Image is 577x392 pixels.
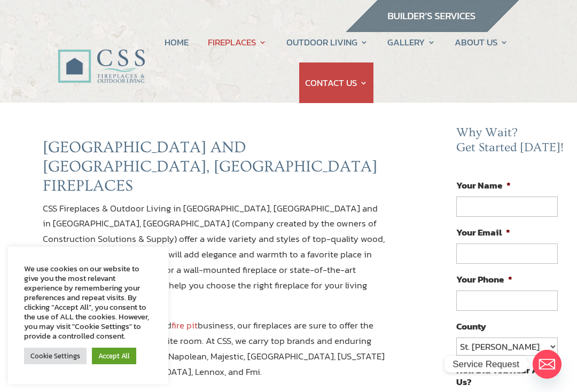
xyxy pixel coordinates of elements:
div: We use cookies on our website to give you the most relevant experience by remembering your prefer... [24,264,152,341]
p: As a locally owned fireplace and business, our fireplaces are sure to offer the perfect ambiance ... [43,318,386,389]
h2: Why Wait? Get Started [DATE]! [456,126,566,160]
a: Email [533,350,562,379]
p: CSS Fireplaces & Outdoor Living in [GEOGRAPHIC_DATA], [GEOGRAPHIC_DATA] and in [GEOGRAPHIC_DATA],... [43,201,386,318]
h2: [GEOGRAPHIC_DATA] AND [GEOGRAPHIC_DATA], [GEOGRAPHIC_DATA] FIREPLACES [43,138,386,201]
label: Your Phone [456,273,512,285]
a: GALLERY [387,22,435,62]
label: Your Email [456,226,510,238]
a: FIREPLACES [208,22,267,62]
a: OUTDOOR LIVING [286,22,368,62]
a: CONTACT US [305,62,368,103]
img: CSS Fireplaces & Outdoor Living (Formerly Construction Solutions & Supply)- Jacksonville Ormond B... [58,26,145,88]
a: builder services construction supply [345,22,519,36]
label: County [456,320,486,332]
a: ABOUT US [455,22,508,62]
label: Your Name [456,179,511,191]
label: How Did You Hear About Us? [456,364,558,388]
a: fire pit [171,318,198,332]
a: Accept All [92,348,136,364]
a: Cookie Settings [24,348,87,364]
a: HOME [165,22,189,62]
